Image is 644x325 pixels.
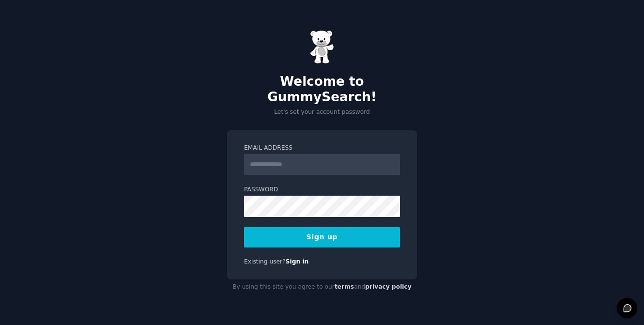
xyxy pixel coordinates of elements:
h2: Welcome to GummySearch! [227,74,417,105]
a: Sign in [286,258,309,265]
img: Gummy Bear [310,30,334,64]
button: Sign up [244,227,400,248]
label: Email Address [244,144,400,153]
label: Password [244,186,400,194]
a: privacy policy [365,283,412,290]
div: By using this site you agree to our and [227,279,417,295]
a: terms [335,283,354,290]
span: Existing user? [244,258,286,265]
p: Let's set your account password [227,108,417,117]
